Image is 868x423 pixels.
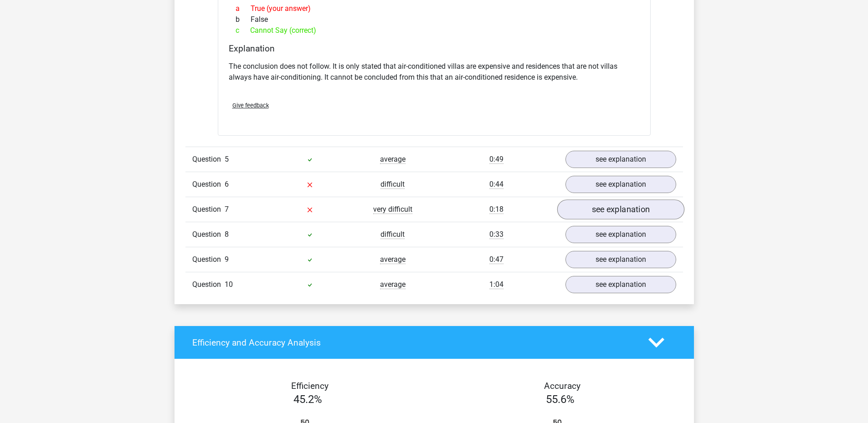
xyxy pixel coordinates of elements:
[236,25,250,36] span: c
[489,255,503,264] span: 0:47
[373,205,412,214] span: very difficult
[192,279,225,290] span: Question
[565,276,676,293] a: see explanation
[236,3,251,14] span: a
[225,230,229,239] span: 8
[192,204,225,215] span: Question
[565,151,676,168] a: see explanation
[229,3,640,14] div: True (your answer)
[225,280,233,289] span: 10
[489,280,503,289] span: 1:04
[380,255,406,264] span: average
[229,61,640,83] p: The conclusion does not follow. It is only stated that air-conditioned villas are expensive and r...
[225,155,229,163] span: 5
[489,230,503,239] span: 0:33
[232,102,269,109] span: Give feedback
[489,155,503,164] span: 0:49
[225,205,229,214] span: 7
[565,226,676,243] a: see explanation
[192,229,225,240] span: Question
[489,205,503,214] span: 0:18
[236,14,251,25] span: b
[546,393,575,406] span: 55.6%
[192,381,427,391] h4: Efficiency
[225,255,229,264] span: 9
[229,25,640,36] div: Cannot Say (correct)
[229,14,640,25] div: False
[380,230,405,239] span: difficult
[192,154,225,165] span: Question
[489,180,503,189] span: 0:44
[380,180,405,189] span: difficult
[380,280,406,289] span: average
[192,337,635,348] h4: Efficiency and Accuracy Analysis
[192,179,225,190] span: Question
[380,155,406,164] span: average
[445,381,680,391] h4: Accuracy
[293,393,322,406] span: 45.2%
[565,176,676,193] a: see explanation
[225,180,229,189] span: 6
[192,254,225,265] span: Question
[229,43,640,54] h4: Explanation
[565,251,676,268] a: see explanation
[557,200,684,220] a: see explanation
